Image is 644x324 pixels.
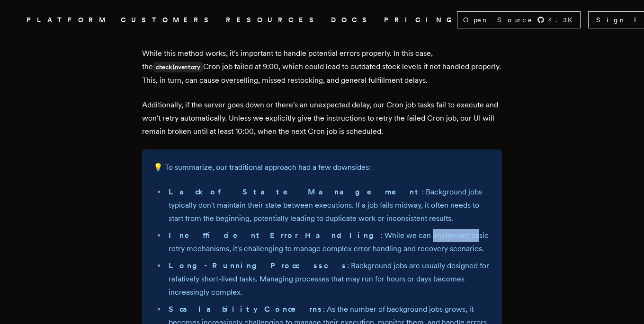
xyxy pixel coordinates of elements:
li: : Background jobs typically don't maintain their state between executions. If a job fails midway,... [166,185,491,225]
button: RESOURCES [226,14,320,26]
p: While this method works, it's important to handle potential errors properly. In this case, the Cr... [142,47,502,87]
li: : While we can implement basic retry mechanisms, it's challenging to manage complex error handlin... [166,229,491,255]
strong: Scalability Concerns [169,305,323,314]
strong: Lack of State Management [169,187,422,196]
a: CUSTOMERS [121,14,215,26]
a: DOCS [331,14,373,26]
strong: Inefficient Error Handling [169,231,381,240]
p: 💡 To summarize, our traditional approach had a few downsides: [153,161,491,174]
span: 4.3 K [548,15,578,25]
li: : Background jobs are usually designed for relatively short-lived tasks. Managing processes that ... [166,259,491,299]
span: Open Source [463,15,533,25]
strong: Long-Running Processes [169,261,347,270]
code: checkInventory [153,62,203,72]
p: Additionally, if the server goes down or there's an unexpected delay, our Cron job tasks fail to ... [142,98,502,138]
a: PRICING [384,14,457,26]
button: PLATFORM [27,14,109,26]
